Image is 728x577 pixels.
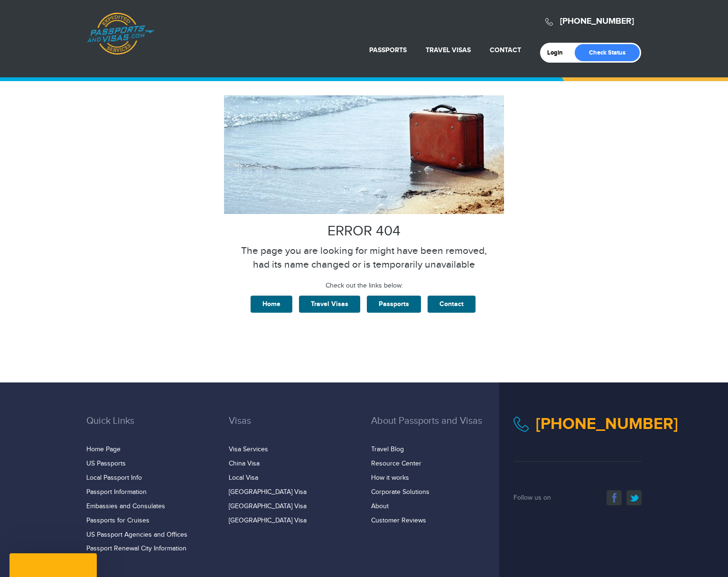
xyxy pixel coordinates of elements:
a: Home Page [86,446,121,453]
a: Login [547,49,569,56]
img: 404.jpg [224,95,504,214]
a: US Passports [86,460,126,467]
a: [PHONE_NUMBER] [560,16,634,27]
a: Home [251,296,292,313]
a: Local Visa [229,474,258,482]
a: Customer Reviews [371,517,426,524]
a: Passports [367,296,421,313]
a: Travel Visas [299,296,360,313]
a: How it works [371,474,409,482]
a: Travel Blog [371,446,404,453]
h2: ERROR 404 [79,223,649,239]
a: [GEOGRAPHIC_DATA] Visa [229,488,307,496]
a: Travel Visas [426,46,471,54]
a: Contact [490,46,521,54]
a: China Visa [229,460,260,467]
p: Check out the links below: [79,281,649,291]
h3: Quick Links [86,416,215,440]
a: Passport Information [86,488,147,496]
a: [PHONE_NUMBER] [536,414,678,434]
a: Resource Center [371,460,421,467]
a: Embassies and Consulates [86,503,165,510]
a: Passports for Cruises [86,517,149,524]
a: Visa Services [229,446,268,453]
a: Passports & [DOMAIN_NAME] [87,12,154,55]
span: Follow us on [513,494,551,502]
a: Contact [428,296,476,313]
a: Passport Renewal City Information [86,545,187,552]
h3: Visas [229,416,357,440]
a: About [371,503,389,510]
a: twitter [626,490,642,505]
a: [GEOGRAPHIC_DATA] Visa [229,517,307,524]
a: Check Status [575,44,640,61]
a: US Passport Agencies and Offices [86,531,187,539]
p: The page you are looking for might have been removed, had its name changed or is temporarily unav... [79,244,649,272]
a: Local Passport Info [86,474,142,482]
a: Passports [369,46,407,54]
h3: About Passports and Visas [371,416,499,440]
a: [GEOGRAPHIC_DATA] Visa [229,503,307,510]
a: Corporate Solutions [371,488,429,496]
a: facebook [607,490,622,505]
